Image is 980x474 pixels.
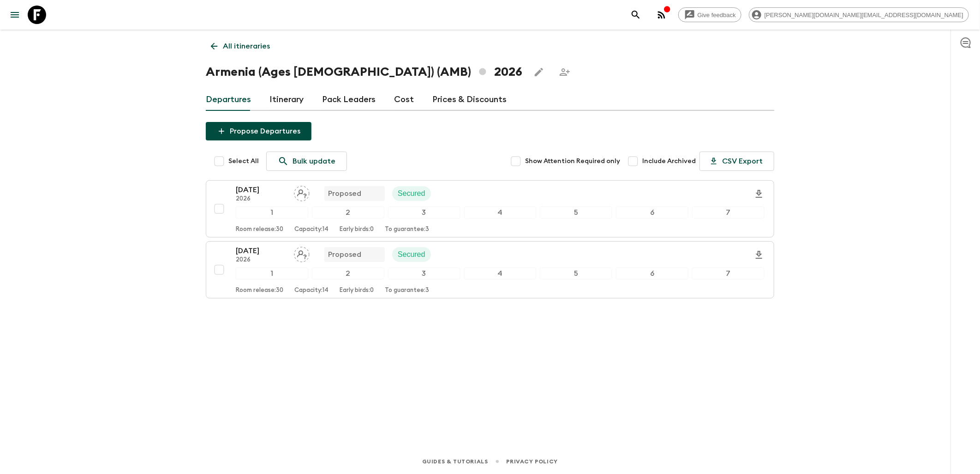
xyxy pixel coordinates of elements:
[236,184,287,195] p: [DATE]
[398,249,425,260] p: Secured
[678,7,741,22] a: Give feedback
[530,63,548,81] button: Edit this itinerary
[312,267,384,280] div: 2
[328,249,361,260] p: Proposed
[236,256,287,264] p: 2026
[206,89,251,111] a: Departures
[236,267,308,280] div: 1
[627,6,645,24] button: search adventures
[206,37,275,55] a: All itineraries
[753,249,765,261] svg: Download Onboarding
[540,207,612,219] div: 5
[692,267,765,280] div: 7
[388,207,460,219] div: 3
[322,89,376,111] a: Pack Leaders
[385,287,429,294] p: To guarantee: 3
[294,287,329,294] p: Capacity: 14
[507,456,558,467] a: Privacy Policy
[392,186,431,201] div: Secured
[206,122,311,140] button: Propose Departures
[293,156,335,167] p: Bulk update
[223,41,270,52] p: All itineraries
[616,207,688,219] div: 6
[422,456,488,467] a: Guides & Tutorials
[525,157,620,166] span: Show Attention Required only
[464,207,537,219] div: 4
[340,287,374,294] p: Early birds: 0
[398,188,425,199] p: Secured
[693,12,741,18] span: Give feedback
[699,152,774,171] button: CSV Export
[328,188,361,199] p: Proposed
[236,226,283,233] p: Room release: 30
[206,180,774,237] button: [DATE]2026Assign pack leaderProposedSecured1234567Room release:30Capacity:14Early birds:0To guara...
[616,267,688,280] div: 6
[759,12,968,18] span: [PERSON_NAME][DOMAIN_NAME][EMAIL_ADDRESS][DOMAIN_NAME]
[749,7,969,22] div: [PERSON_NAME][DOMAIN_NAME][EMAIL_ADDRESS][DOMAIN_NAME]
[206,241,774,298] button: [DATE]2026Assign pack leaderProposedSecured1234567Room release:30Capacity:14Early birds:0To guara...
[269,89,304,111] a: Itinerary
[692,207,765,219] div: 7
[340,226,374,233] p: Early birds: 0
[642,157,696,166] span: Include Archived
[394,89,414,111] a: Cost
[236,245,287,256] p: [DATE]
[294,188,310,196] span: Assign pack leader
[540,267,612,280] div: 5
[236,287,283,294] p: Room release: 30
[312,207,384,219] div: 2
[228,157,259,166] span: Select All
[236,195,287,203] p: 2026
[294,226,329,233] p: Capacity: 14
[388,267,460,280] div: 3
[206,63,522,81] h1: Armenia (Ages [DEMOGRAPHIC_DATA]) (AMB) 2026
[266,152,347,171] a: Bulk update
[236,207,308,219] div: 1
[6,6,24,24] button: menu
[464,267,537,280] div: 4
[392,247,431,262] div: Secured
[753,188,765,200] svg: Download Onboarding
[556,63,574,81] span: Share this itinerary
[294,249,310,257] span: Assign pack leader
[432,89,507,111] a: Prices & Discounts
[385,226,429,233] p: To guarantee: 3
